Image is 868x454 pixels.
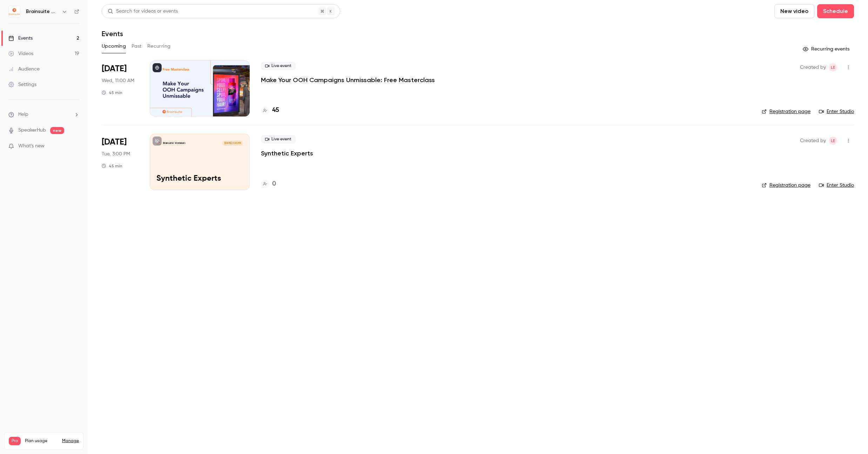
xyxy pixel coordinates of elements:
button: Upload attachment [33,230,39,235]
span: [DATE] [102,136,127,148]
span: [DATE] 3:00 PM [222,141,243,146]
div: sure, it is [31,145,129,159]
div: Could you please share your email address? [6,113,115,135]
span: [DATE] [102,63,127,74]
div: [DATE] [6,196,135,206]
a: Registration page [762,182,810,189]
div: Salim says… [6,168,135,196]
a: 0 [261,179,276,189]
div: The company has been renamed! [11,173,94,180]
div: Could you please share your email address? [11,117,109,131]
div: user says… [6,141,135,168]
div: user says… [6,206,135,230]
div: Hi, unfortunately I can not change the company name anywhere, see screenshot: [25,62,135,91]
button: go back [5,3,18,16]
div: Salim says… [6,97,135,113]
a: SpeakerHub [18,127,46,134]
a: Registration page [762,108,810,115]
a: Enter Studio [819,182,854,189]
div: Ah ok! Let me do it for you then [6,97,95,112]
div: Search for videos or events [108,8,178,15]
div: Videos [8,50,33,57]
div: Thank you! [96,206,135,221]
span: Help [18,111,28,118]
button: Recurring [147,41,171,52]
button: Upcoming [102,41,126,52]
h4: 0 [272,179,276,189]
div: Sep 3 Wed, 11:00 AM (Europe/Berlin) [102,60,139,116]
h1: [PERSON_NAME] [34,4,80,9]
button: Start recording [45,230,50,235]
span: Live event [261,135,296,143]
span: Louisa Edokpayi [829,63,837,72]
li: help-dropdown-opener [8,111,79,118]
div: 45 min [102,90,122,95]
span: LE [831,136,835,145]
span: Created by [800,136,826,145]
textarea: Message… [6,215,134,227]
div: sure, it is[PERSON_NAME][EMAIL_ADDRESS] [25,141,135,163]
div: Close [123,3,136,15]
div: [PERSON_NAME] • [DATE] [11,185,66,189]
span: Tue, 3:00 PM [102,151,130,158]
button: Recurring events [800,44,854,55]
h4: 45 [272,106,279,115]
span: new [50,127,64,134]
div: Events [8,35,33,42]
span: Live event [261,62,296,70]
button: New video [774,4,814,18]
a: Synthetic ExpertsBrainsuite Webinars[DATE] 3:00 PMSynthetic Experts [150,134,250,190]
div: 45 min [102,163,122,169]
div: Salim says… [6,113,135,141]
div: Settings [8,81,36,88]
h6: Brainsuite Webinars [26,8,59,15]
img: Brainsuite Webinars [9,6,20,17]
span: Louisa Edokpayi [829,136,837,145]
a: [PERSON_NAME][EMAIL_ADDRESS] [31,145,94,158]
a: Enter Studio [819,108,854,115]
div: Ah ok! Let me do it for you then [11,101,90,108]
div: Audience [8,66,40,73]
button: Gif picker [22,230,28,235]
button: Send a message… [120,227,132,238]
button: Schedule [817,4,854,18]
a: Make Your OOH Campaigns Unmissable: Free Masterclass [261,76,435,84]
button: Emoji picker [11,230,16,235]
div: user says… [6,62,135,97]
div: Hi, unfortunately I can not change the company name anywhere, see screenshot: [31,66,129,87]
a: 45 [261,106,279,115]
button: Home [110,3,123,16]
span: What's new [18,142,45,150]
span: Plan usage [25,438,58,444]
div: Sep 30 Tue, 3:00 PM (Europe/Berlin) [102,134,139,190]
h1: Events [102,29,123,38]
span: LE [831,63,835,72]
a: Synthetic Experts [261,149,313,158]
span: Pro [9,437,21,445]
p: Synthetic Experts [156,174,243,183]
span: Created by [800,63,826,72]
div: The company has been renamed![PERSON_NAME] • [DATE] [6,168,100,184]
img: Profile image for Salim [20,4,31,15]
span: Wed, 11:00 AM [102,77,134,84]
div: Thank you! [101,210,129,217]
p: Active 30m ago [34,9,70,16]
p: Brainsuite Webinars [163,141,186,145]
button: Past [132,41,142,52]
a: Manage [62,438,79,444]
